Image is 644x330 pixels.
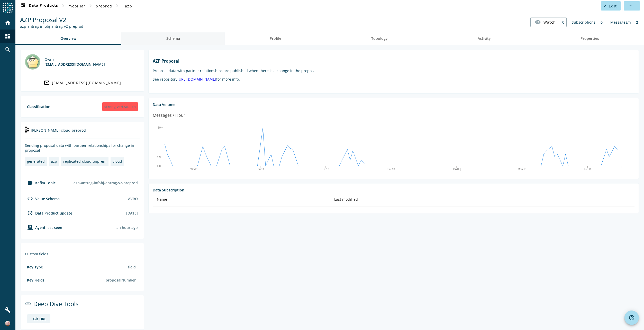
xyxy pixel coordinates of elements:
[633,17,641,27] div: 2
[25,299,140,312] div: Deep Dive Tools
[20,3,58,9] span: Data Products
[94,1,114,11] button: preprod
[25,78,140,87] a: [EMAIL_ADDRESS][DOMAIN_NAME]
[18,1,60,11] button: Data Products
[44,80,50,86] mat-icon: mail_outline
[25,251,140,256] div: Custom fields
[598,17,605,27] div: 0
[608,17,633,27] div: Messages/h
[114,3,120,9] mat-icon: chevron_right
[153,112,185,119] div: Messages / Hour
[629,315,635,321] mat-icon: help_outline
[102,102,138,111] div: streng vertraulich
[371,37,388,40] span: Topology
[256,168,265,171] text: Thu 11
[157,156,161,159] text: 1.9
[27,180,33,186] mat-icon: label
[120,1,137,11] button: azp
[452,168,461,171] text: [DATE]
[87,3,94,9] mat-icon: chevron_right
[322,168,329,171] text: Fri 12
[125,4,132,8] span: azp
[609,4,617,8] span: Edit
[153,192,330,207] th: Name
[25,126,140,139] div: [PERSON_NAME]-cloud-preprod
[5,307,11,313] mat-icon: build
[518,168,527,171] text: Mon 15
[113,159,122,164] div: cloud
[601,1,621,11] button: Edit
[478,37,491,40] span: Activity
[330,192,634,207] th: Last modified
[5,321,10,326] img: 352d689e8174abc409c125c64724fffe
[580,37,599,40] span: Properties
[126,263,138,271] div: field
[66,1,87,11] button: mobiliar
[584,168,592,171] text: Tue 16
[25,54,40,70] img: stargate@mobi.ch
[5,33,11,39] mat-icon: dashboard
[44,62,105,67] div: [EMAIL_ADDRESS][DOMAIN_NAME]
[191,168,199,171] text: Wed 10
[177,77,216,82] a: [URL][DOMAIN_NAME]
[96,4,112,8] span: preprod
[20,3,26,9] mat-icon: dashboard
[25,210,72,216] div: Data Product update
[44,57,105,62] div: Owner
[535,19,541,25] mat-icon: visibility
[68,4,85,8] span: mobiliar
[25,224,62,230] div: agent-env-cloud-preprod
[27,265,43,269] div: Key Type
[20,24,83,29] div: Kafka Topic: azp-antrag-infobj-antrag-v2-preprod
[27,104,50,109] div: Classification
[153,102,634,107] div: Data Volume
[153,188,634,192] div: Data Subscription
[128,196,138,201] div: AVRO
[270,37,281,40] span: Profile
[27,314,50,323] a: deep dive imageGit URL
[25,196,60,202] div: Value Schema
[629,4,632,7] mat-icon: more_horiz
[20,15,66,24] span: AZP Proposal V2
[153,77,634,82] p: See repository for more info.
[25,127,29,133] img: kafka-cloud-preprod
[116,225,138,230] div: Agents typically reports every 15min to 1h
[71,178,140,187] div: azp-antrag-infobj-antrag-v2-preprod
[560,17,566,27] div: 0
[387,168,395,171] text: Sat 13
[543,18,556,27] span: Watch
[33,316,46,321] div: Git URL
[569,17,598,27] div: Subscriptions
[52,80,121,85] div: [EMAIL_ADDRESS][DOMAIN_NAME]
[27,278,44,283] div: Key Fields
[63,159,106,164] div: replicated-cloud-onprem
[51,159,57,164] div: azp
[604,4,607,7] mat-icon: edit
[60,37,76,40] span: Overview
[25,143,140,153] div: Sending proposal data with partner relationships for change in proposal
[104,276,138,285] div: proposalNumber
[27,196,33,202] mat-icon: code
[158,126,161,129] text: 89
[60,3,66,9] mat-icon: chevron_right
[27,210,33,216] mat-icon: update
[153,68,634,73] p: Proposal data with partner relationships are published when there is a change in the proposal
[25,180,56,186] div: Kafka Topic
[5,46,11,53] mat-icon: search
[25,301,31,307] mat-icon: link
[3,3,13,13] img: spoud-logo.svg
[27,159,45,164] div: generated
[166,37,180,40] span: Schema
[153,58,634,64] h1: AZP Proposal
[157,164,161,167] text: 0.0
[5,20,11,26] mat-icon: home
[531,17,560,27] button: Watch
[126,211,138,216] div: [DATE]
